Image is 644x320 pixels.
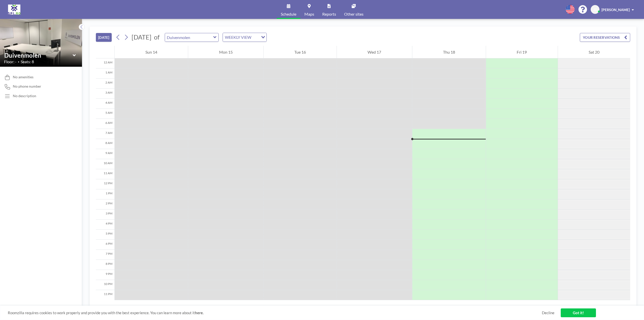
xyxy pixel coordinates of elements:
input: Duivenmolen [165,33,213,42]
div: 12 AM [96,58,114,68]
div: 9 AM [96,149,114,159]
span: JD [593,7,597,12]
div: Fri 19 [486,46,557,58]
div: 10 AM [96,159,114,169]
div: 6 PM [96,240,114,250]
div: 12 PM [96,179,114,189]
span: Reports [322,12,336,16]
div: 4 PM [96,220,114,230]
span: Other sites [344,12,364,16]
div: 2 AM [96,79,114,89]
a: Decline [542,310,554,315]
div: No description [13,94,36,98]
button: [DATE] [96,33,112,42]
div: 1 PM [96,189,114,199]
div: 6 AM [96,119,114,129]
span: Seats: 8 [21,59,34,64]
div: 5 AM [96,109,114,119]
span: No phone number [13,84,41,89]
a: Got it! [561,308,596,317]
span: Roomzilla requires cookies to work properly and provide you with the best experience. You can lea... [8,310,542,315]
div: 8 AM [96,139,114,149]
span: [PERSON_NAME] [601,8,630,12]
span: No amenities [13,75,33,79]
a: here. [195,310,204,315]
span: Schedule [281,12,296,16]
div: 8 PM [96,260,114,270]
div: Search for option [223,33,266,42]
div: Sun 14 [115,46,188,58]
div: Wed 17 [337,46,412,58]
div: 2 PM [96,199,114,209]
div: 7 PM [96,250,114,260]
button: YOUR RESERVATIONS [580,33,630,42]
span: of [154,33,159,41]
span: Floor: - [4,59,17,64]
div: 9 PM [96,270,114,280]
div: 11 PM [96,290,114,300]
div: 7 AM [96,129,114,139]
div: 4 AM [96,99,114,109]
span: • [18,60,19,63]
div: 11 AM [96,169,114,179]
div: Tue 16 [264,46,337,58]
span: Maps [304,12,314,16]
div: 3 PM [96,209,114,220]
input: Search for option [253,34,258,41]
div: 10 PM [96,280,114,290]
div: 1 AM [96,68,114,79]
input: Duivenmolen [4,52,73,59]
span: WEEKLY VIEW [224,34,252,41]
div: Thu 18 [412,46,486,58]
div: 3 AM [96,89,114,99]
div: 5 PM [96,230,114,240]
div: Mon 15 [188,46,263,58]
img: organization-logo [8,5,20,15]
span: [DATE] [132,33,151,41]
div: Sat 20 [558,46,630,58]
